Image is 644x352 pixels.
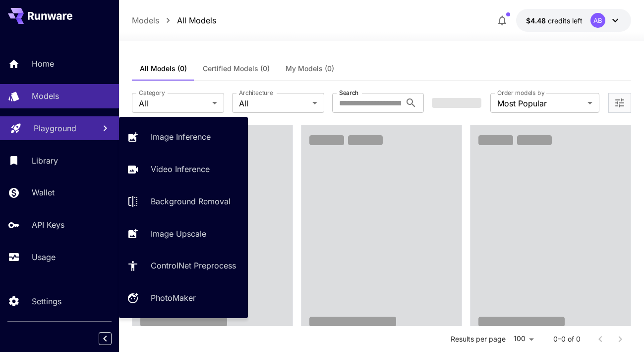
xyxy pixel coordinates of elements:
a: ControlNet Preprocess [119,254,248,278]
a: Background Removal [119,189,248,214]
span: All [239,97,308,109]
label: Search [339,88,358,97]
span: $4.48 [526,16,548,25]
span: All Models (0) [140,64,187,73]
span: credits left [548,16,583,25]
label: Architecture [239,88,273,97]
p: Playground [34,122,76,134]
p: Video Inference [151,163,210,175]
a: Image Inference [119,125,248,149]
p: Library [32,155,58,167]
div: $4.48142 [526,15,583,26]
p: Models [32,90,59,102]
p: Wallet [32,186,55,198]
div: Collapse sidebar [106,330,119,348]
a: Video Inference [119,157,248,181]
p: Models [132,14,159,26]
p: ControlNet Preprocess [151,260,236,271]
span: Most Popular [497,97,584,109]
p: All Models [177,14,216,26]
div: 100 [510,332,537,346]
span: Certified Models (0) [203,64,270,73]
p: Image Inference [151,131,211,143]
button: $4.48142 [516,9,631,32]
span: All [139,97,208,109]
label: Category [139,88,165,97]
a: PhotoMaker [119,286,248,310]
nav: breadcrumb [132,14,216,26]
a: Image Upscale [119,221,248,246]
span: My Models (0) [286,64,334,73]
p: Home [32,58,54,70]
label: Order models by [497,88,544,97]
p: Results per page [451,334,506,344]
p: API Keys [32,219,64,231]
button: Open more filters [614,97,626,109]
p: PhotoMaker [151,292,196,304]
p: Usage [32,251,56,263]
p: Image Upscale [151,228,206,240]
button: Collapse sidebar [99,332,112,345]
p: Background Removal [151,195,231,207]
div: AB [590,13,605,28]
p: Settings [32,295,61,307]
p: 0–0 of 0 [553,334,581,344]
